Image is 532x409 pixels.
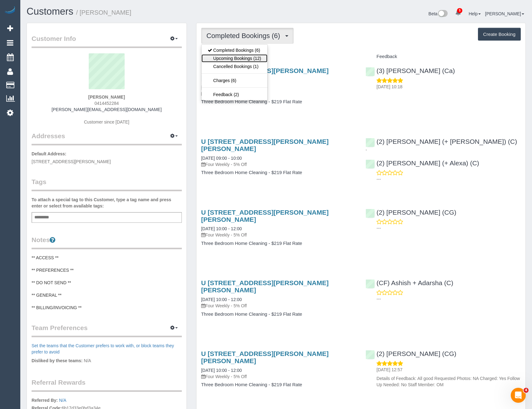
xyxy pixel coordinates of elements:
h4: Feedback [365,54,521,59]
span: 5 [457,8,462,13]
img: New interface [437,10,448,18]
legend: Referral Rewards [32,378,182,392]
label: Referred By: [32,397,58,403]
strong: [PERSON_NAME] [88,95,125,100]
p: [DATE] 12:57 [376,367,521,373]
a: Customers [27,6,73,17]
img: Automaid Logo [4,6,16,15]
p: --- [376,225,521,231]
a: (CF) Ashish + Adarsha (C) [365,279,453,286]
button: Create Booking [478,28,521,41]
a: Help [469,11,481,16]
h4: Three Bedroom Home Cleaning - $219 Flat Rate [201,170,356,175]
iframe: Intercom live chat [511,388,526,403]
a: (2) [PERSON_NAME] (CG) [365,350,456,357]
span: [STREET_ADDRESS][PERSON_NAME] [32,159,111,164]
p: [DATE] 10:18 [376,84,521,90]
label: Disliked by these teams: [32,358,82,364]
h4: Three Bedroom Home Cleaning - $219 Flat Rate [201,99,356,105]
button: Completed Bookings (6) [201,28,294,44]
a: [DATE] 10:00 - 12:00 [201,368,242,373]
a: U [STREET_ADDRESS][PERSON_NAME][PERSON_NAME] [201,350,329,364]
a: (2) [PERSON_NAME] (CG) [365,209,456,216]
a: [DATE] 10:00 - 12:00 [201,226,242,231]
a: Beta [429,11,448,16]
h4: Three Bedroom Home Cleaning - $219 Flat Rate [201,382,356,387]
p: Four Weekly - 5% Off [201,232,356,238]
p: Four Weekly - 5% Off [201,161,356,168]
legend: Customer Info [32,34,182,48]
h4: Service [201,54,356,59]
a: [DATE] 10:00 - 12:00 [201,297,242,302]
a: Upcoming Bookings (12) [201,54,267,62]
legend: Tags [32,177,182,191]
h4: Three Bedroom Home Cleaning - $219 Flat Rate [201,312,356,317]
a: 5 [452,6,464,20]
a: (2) [PERSON_NAME] (+ [PERSON_NAME]) (C) [365,138,517,145]
p: Four Weekly - 5% Off [201,90,356,97]
p: Details of Feedback: All good Requested Photos: NA Charged: Yes Follow Up Needed: No Staff Member... [376,375,521,388]
small: / [PERSON_NAME] [76,9,132,16]
span: Completed Bookings (6) [206,32,283,40]
a: (3) [PERSON_NAME] (Ca) [365,67,455,74]
a: Feedback (2) [201,90,267,99]
a: [DATE] 09:00 - 10:00 [201,156,242,161]
a: [PERSON_NAME][EMAIL_ADDRESS][DOMAIN_NAME] [52,107,162,112]
a: Completed Bookings (6) [201,46,267,54]
p: --- [376,296,521,302]
a: U [STREET_ADDRESS][PERSON_NAME][PERSON_NAME] [201,279,329,294]
p: --- [376,176,521,182]
span: Customer since [DATE] [84,119,129,124]
legend: Notes [32,235,182,249]
label: To attach a special tag to this Customer, type a tag name and press enter or select from availabl... [32,197,182,209]
span: , [365,146,367,151]
span: 4 [524,388,529,393]
label: Default Address: [32,151,67,157]
span: 0414452284 [94,101,119,106]
p: Four Weekly - 5% Off [201,303,356,309]
span: N/A [84,358,91,363]
a: U [STREET_ADDRESS][PERSON_NAME][PERSON_NAME] [201,209,329,223]
h4: Three Bedroom Home Cleaning - $219 Flat Rate [201,241,356,246]
legend: Team Preferences [32,323,182,337]
a: (2) [PERSON_NAME] (+ Alexa) (C) [365,159,479,167]
p: Four Weekly - 5% Off [201,373,356,380]
a: Set the teams that the Customer prefers to work with, or block teams they prefer to avoid [32,343,174,354]
a: N/A [59,398,66,403]
a: Cancelled Bookings (1) [201,62,267,71]
a: Charges (6) [201,76,267,85]
a: [PERSON_NAME] [485,11,524,16]
a: U [STREET_ADDRESS][PERSON_NAME][PERSON_NAME] [201,138,329,152]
